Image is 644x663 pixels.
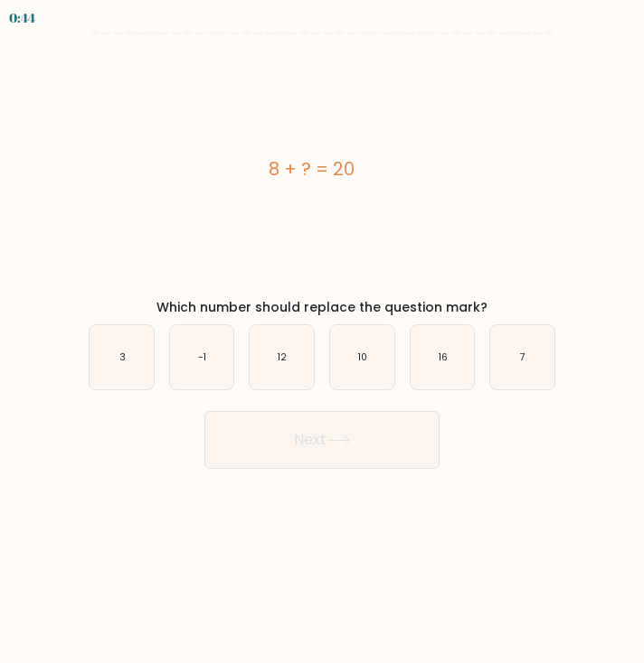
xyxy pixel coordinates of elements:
[204,411,440,469] button: Next
[358,350,367,364] text: 10
[74,155,548,182] div: 8 + ? = 20
[520,350,526,364] text: 7
[439,350,448,364] text: 16
[85,298,559,317] div: Which number should replace the question mark?
[9,8,35,27] div: 0:44
[119,350,126,364] text: 3
[278,350,287,364] text: 12
[198,350,206,364] text: -1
